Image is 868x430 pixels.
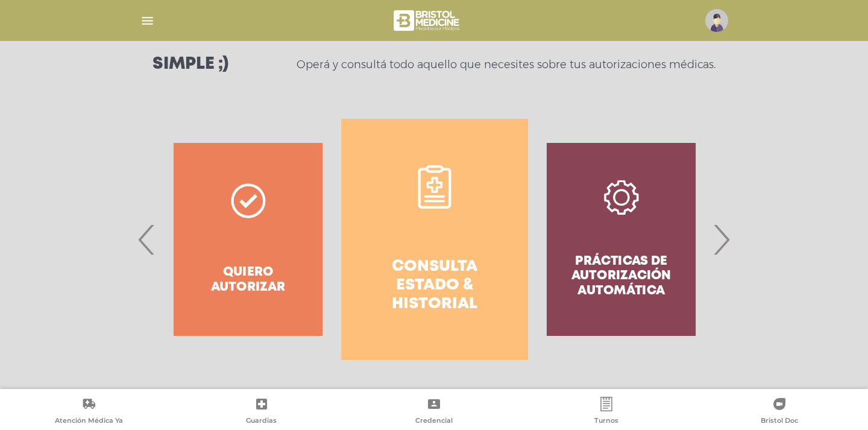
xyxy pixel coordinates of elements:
h3: Simple ;) [153,56,228,73]
a: Credencial [348,397,520,428]
img: Cober_menu-lines-white.svg [140,13,155,28]
p: Operá y consultá todo aquello que necesites sobre tus autorizaciones médicas. [297,57,715,72]
h4: Consulta estado & historial [363,258,506,314]
span: Next [709,207,733,272]
a: Turnos [520,397,693,428]
span: Bristol Doc [761,416,798,427]
a: Bristol Doc [693,397,866,428]
a: Guardias [175,397,347,428]
a: Consulta estado & historial [341,119,527,360]
span: Previous [135,207,159,272]
span: Guardias [246,416,277,427]
img: bristol-medicine-blanco.png [392,6,464,35]
span: Credencial [415,416,453,427]
span: Turnos [594,416,618,427]
span: Atención Médica Ya [55,416,123,427]
img: profile-placeholder.svg [705,9,728,32]
a: Atención Médica Ya [2,397,175,428]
